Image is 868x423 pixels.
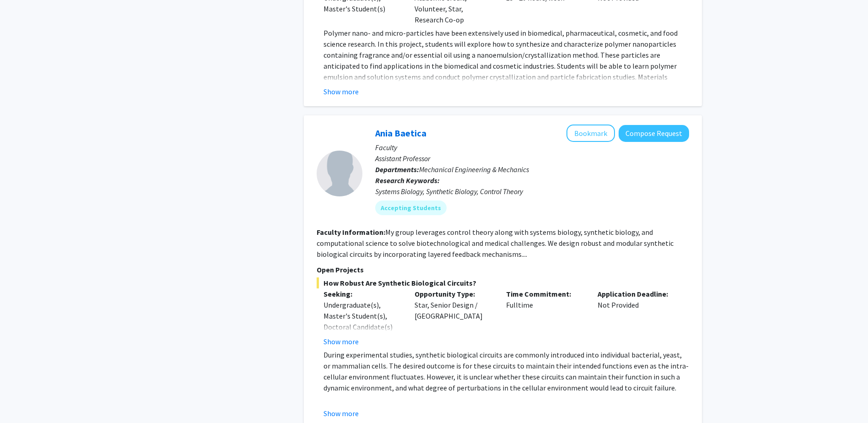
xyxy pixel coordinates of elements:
[591,288,682,347] div: Not Provided
[323,336,359,347] button: Show more
[566,125,615,142] button: Add Ania Baetica to Bookmarks
[375,186,689,197] div: Systems Biology, Synthetic Biology, Control Theory
[419,165,529,174] span: Mechanical Engineering & Mechanics
[598,288,675,299] p: Application Deadline:
[7,382,39,416] iframe: Chat
[375,165,419,174] b: Departments:
[375,201,447,215] mat-chip: Accepting Students
[317,264,689,275] p: Open Projects
[375,153,689,164] p: Assistant Professor
[415,288,492,299] p: Opportunity Type:
[408,288,499,347] div: Star, Senior Design / [GEOGRAPHIC_DATA]
[317,277,689,288] span: How Robust Are Synthetic Biological Circuits?
[506,288,584,299] p: Time Commitment:
[317,228,385,237] b: Faculty Information:
[323,408,359,419] button: Show more
[323,299,401,354] div: Undergraduate(s), Master's Student(s), Doctoral Candidate(s) (PhD, MD, DMD, PharmD, etc.)
[323,288,401,299] p: Seeking:
[375,142,689,153] p: Faculty
[375,176,440,185] b: Research Keywords:
[499,288,591,347] div: Fulltime
[375,127,426,139] a: Ania Baetica
[317,228,674,259] fg-read-more: My group leverages control theory along with systems biology, synthetic biology, and computationa...
[323,349,689,393] p: During experimental studies, synthetic biological circuits are commonly introduced into individua...
[323,86,359,97] button: Show more
[323,27,689,93] p: Polymer nano- and micro-particles have been extensively used in biomedical, pharmaceutical, cosme...
[619,125,689,142] button: Compose Request to Ania Baetica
